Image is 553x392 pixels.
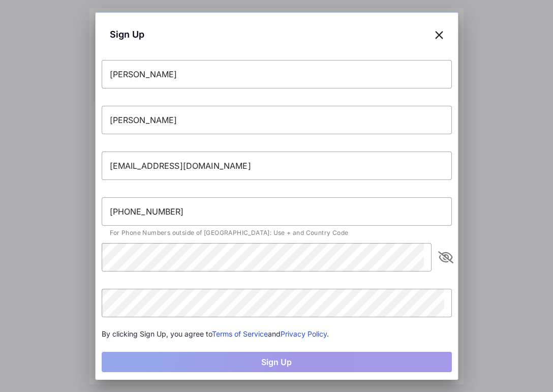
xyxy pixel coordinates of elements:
[102,328,452,340] div: By clicking Sign Up, you agree to and .
[102,352,452,372] button: Sign Up
[102,106,452,134] input: Last Name
[102,60,452,88] input: First Name
[212,329,268,338] a: Terms of Service
[110,229,349,236] span: For Phone Numbers outside of [GEOGRAPHIC_DATA]: Use + and Country Code
[102,152,452,180] input: Email
[281,329,327,338] a: Privacy Policy
[102,197,452,226] input: Phone Number
[110,27,144,41] span: Sign Up
[440,251,452,263] i: appended action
